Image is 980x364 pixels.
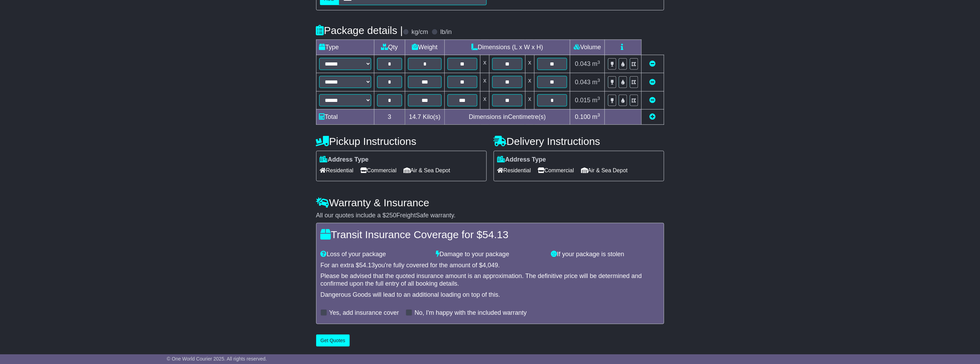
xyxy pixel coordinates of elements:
td: Qty [374,40,405,55]
td: x [480,73,489,91]
a: Add new item [650,113,656,120]
div: If your package is stolen [548,251,663,258]
span: 0.043 [575,60,591,67]
label: No, I'm happy with the included warranty [415,309,527,317]
span: 0.015 [575,97,591,104]
span: 54.13 [359,262,375,269]
div: Please be advised that the quoted insurance amount is an approximation. The definitive price will... [321,272,660,287]
td: x [525,91,534,109]
td: Volume [570,40,605,55]
label: kg/cm [411,28,428,36]
td: Dimensions (L x W x H) [444,40,570,55]
span: 14.7 [409,113,421,120]
sup: 3 [598,96,600,101]
span: m [592,97,600,104]
h4: Package details | [316,25,403,36]
td: x [480,55,489,73]
span: Air & Sea Depot [404,165,450,176]
span: Residential [497,165,531,176]
span: m [592,113,600,120]
span: m [592,60,600,67]
td: Kilo(s) [405,109,444,124]
td: 3 [374,109,405,124]
span: Commercial [538,165,574,176]
span: Residential [320,165,354,176]
span: 250 [386,212,397,219]
div: Loss of your package [317,251,433,258]
button: Get Quotes [316,335,350,347]
span: 54.13 [483,229,509,240]
td: Type [316,40,374,55]
span: 0.043 [575,79,591,86]
span: Commercial [361,165,397,176]
div: Dangerous Goods will lead to an additional loading on top of this. [321,291,660,299]
div: All our quotes include a $ FreightSafe warranty. [316,212,664,219]
span: 4,049 [483,262,498,269]
h4: Transit Insurance Coverage for $ [321,229,660,240]
td: x [525,73,534,91]
td: Dimensions in Centimetre(s) [444,109,570,124]
div: Damage to your package [432,251,548,258]
h4: Pickup Instructions [316,136,487,147]
label: Address Type [320,156,369,164]
h4: Warranty & Insurance [316,197,664,208]
a: Remove this item [650,97,656,104]
sup: 3 [598,60,600,65]
span: Air & Sea Depot [581,165,628,176]
label: Yes, add insurance cover [329,309,399,317]
sup: 3 [598,78,600,83]
span: m [592,79,600,86]
span: © One World Courier 2025. All rights reserved. [167,356,267,362]
span: 0.100 [575,113,591,120]
a: Remove this item [650,79,656,86]
td: x [525,55,534,73]
td: Weight [405,40,444,55]
a: Remove this item [650,60,656,67]
label: lb/in [440,28,452,36]
td: Total [316,109,374,124]
label: Address Type [497,156,546,164]
div: For an extra $ you're fully covered for the amount of $ . [321,262,660,269]
sup: 3 [598,112,600,118]
td: x [480,91,489,109]
h4: Delivery Instructions [494,136,664,147]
